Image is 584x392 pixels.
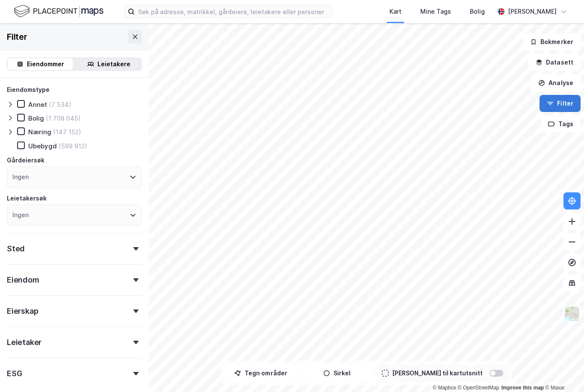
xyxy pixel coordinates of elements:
div: ESG [7,368,22,379]
div: [PERSON_NAME] [508,6,557,17]
div: Leietakersøk [7,193,47,203]
button: Filter [540,95,581,112]
div: Bolig [470,6,485,17]
img: Z [564,306,580,322]
div: Leietakere [97,59,130,69]
button: Tegn områder [224,365,297,382]
button: Sirkel [301,365,373,382]
input: Søk på adresse, matrikkel, gårdeiere, leietakere eller personer [135,5,332,18]
div: Filter [7,30,27,44]
div: (147 152) [53,128,81,136]
button: Datasett [528,54,581,71]
div: (7 534) [49,100,71,109]
div: Ingen [12,210,29,220]
div: Eierskap [7,306,38,316]
button: Tags [541,115,581,133]
div: Kontrollprogram for chat [541,351,584,392]
img: logo.f888ab2527a4732fd821a326f86c7f29.svg [14,4,103,19]
div: Gårdeiersøk [7,155,44,165]
div: [PERSON_NAME] til kartutsnitt [392,368,483,378]
div: Leietaker [7,337,41,348]
div: Bolig [28,114,44,122]
div: Ingen [12,172,29,182]
div: (1 708 045) [46,114,81,122]
div: Eiendomstype [7,85,50,95]
div: Næring [28,128,51,136]
div: Annet [28,100,47,109]
div: Eiendommer [27,59,64,69]
div: Ubebygd [28,142,57,150]
div: Sted [7,244,25,254]
div: Eiendom [7,275,39,285]
div: (599 912) [59,142,87,150]
a: OpenStreetMap [458,385,499,391]
button: Analyse [531,74,581,91]
iframe: Chat Widget [541,351,584,392]
div: Mine Tags [420,6,451,17]
a: Mapbox [433,385,456,391]
a: Improve this map [501,385,544,391]
div: Kart [389,6,401,17]
button: Bokmerker [523,33,581,50]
